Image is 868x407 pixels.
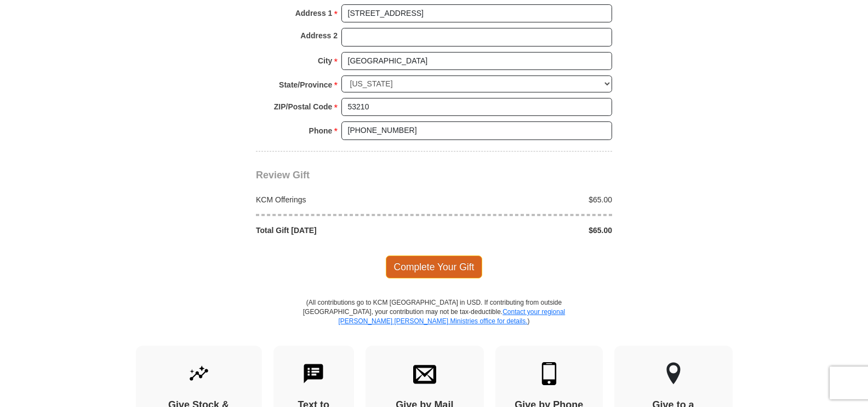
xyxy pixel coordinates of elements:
div: KCM Offerings [250,194,435,205]
strong: State/Province [279,77,332,92]
strong: Address 2 [300,28,338,43]
div: $65.00 [434,194,618,205]
img: give-by-stock.svg [187,362,210,385]
img: other-region [666,362,681,385]
img: mobile.svg [538,362,561,385]
img: text-to-give.svg [302,362,325,385]
strong: Phone [309,123,333,138]
div: $65.00 [434,225,618,236]
span: Review Gift [256,170,310,181]
strong: ZIP/Postal Code [274,99,333,114]
strong: City [318,53,332,68]
strong: Address 1 [295,5,333,21]
p: (All contributions go to KCM [GEOGRAPHIC_DATA] in USD. If contributing from outside [GEOGRAPHIC_D... [302,298,566,346]
img: envelope.svg [413,362,436,385]
span: Complete Your Gift [386,255,483,278]
div: Total Gift [DATE] [250,225,435,236]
